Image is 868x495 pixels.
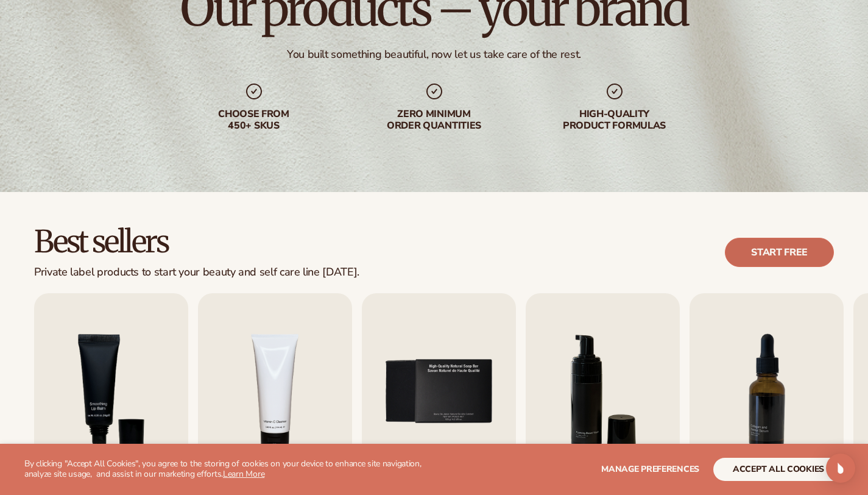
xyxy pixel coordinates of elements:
div: You built something beautiful, now let us take care of the rest. [287,48,581,62]
div: Open Intercom Messenger [826,454,855,483]
a: Learn More [223,468,264,480]
h2: Best sellers [34,226,359,258]
div: High-quality product formulas [537,109,693,132]
span: Manage preferences [601,463,699,475]
p: By clicking "Accept All Cookies", you agree to the storing of cookies on your device to enhance s... [24,459,450,480]
div: Private label products to start your beauty and self care line [DATE]. [34,266,359,279]
a: Start free [725,238,834,267]
button: accept all cookies [713,458,844,481]
div: Choose from 450+ Skus [176,109,332,132]
div: Zero minimum order quantities [356,109,512,132]
button: Manage preferences [601,458,699,481]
